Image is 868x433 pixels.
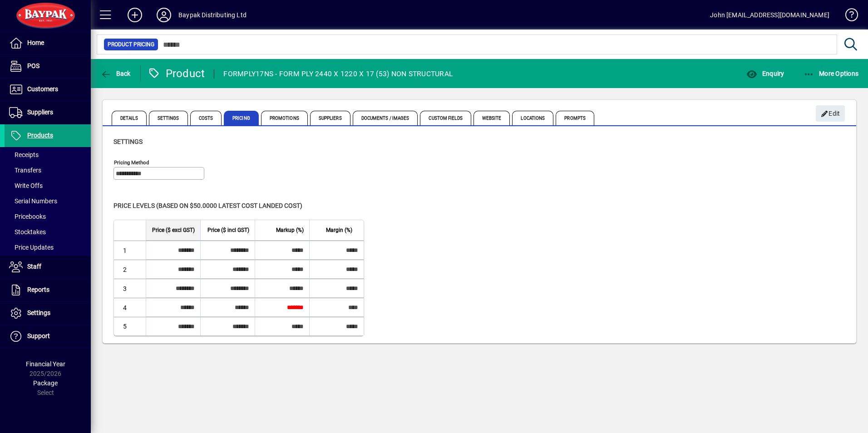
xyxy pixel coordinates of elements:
button: Edit [816,105,845,122]
span: Products [27,132,53,139]
span: More Options [804,70,859,77]
a: Price Updates [5,240,91,255]
span: Prompts [556,111,594,125]
span: Home [27,39,44,46]
span: Promotions [261,111,308,125]
span: Settings [113,138,143,145]
span: Costs [190,111,222,125]
button: More Options [801,65,861,82]
span: Suppliers [310,111,350,125]
app-page-header-button: Back [91,65,141,82]
span: Back [100,70,131,77]
a: Reports [5,279,91,301]
span: Price ($ incl GST) [207,225,249,235]
span: Settings [149,111,188,125]
span: Product Pricing [108,40,154,49]
td: 2 [114,260,146,279]
a: Settings [5,302,91,325]
a: Customers [5,78,91,101]
span: POS [27,62,39,69]
span: Transfers [9,167,41,174]
span: Details [112,111,147,125]
span: Pricebooks [9,213,46,220]
span: Margin (%) [326,225,352,235]
span: Receipts [9,151,39,158]
span: Price Updates [9,244,54,251]
button: Profile [149,7,178,23]
div: John [EMAIL_ADDRESS][DOMAIN_NAME] [710,8,829,22]
span: Price levels (based on $50.0000 Latest cost landed cost) [113,202,302,209]
td: 3 [114,279,146,298]
a: Home [5,32,91,54]
div: Baypak Distributing Ltd [178,8,247,22]
button: Add [120,7,149,23]
span: Price ($ excl GST) [152,225,195,235]
a: Knowledge Base [838,2,857,31]
a: Receipts [5,147,91,162]
span: Customers [27,85,58,93]
span: Serial Numbers [9,197,57,205]
a: Stocktakes [5,224,91,240]
div: FORMPLY17NS - FORM PLY 2440 X 1220 X 17 (53) NON STRUCTURAL [223,67,453,81]
span: Staff [27,263,41,270]
span: Locations [512,111,553,125]
button: Back [98,65,133,82]
span: Stocktakes [9,228,46,236]
span: Suppliers [27,108,53,116]
div: Product [148,66,205,81]
span: Financial Year [26,360,65,368]
span: Enquiry [746,70,784,77]
span: Pricing [224,111,259,125]
span: Support [27,332,50,340]
span: Package [33,379,58,387]
a: Pricebooks [5,209,91,224]
span: Documents / Images [353,111,418,125]
td: 4 [114,298,146,317]
span: Settings [27,309,50,316]
a: Support [5,325,91,348]
a: Transfers [5,162,91,178]
span: Edit [821,106,840,121]
button: Enquiry [744,65,786,82]
span: Reports [27,286,49,293]
a: Staff [5,256,91,278]
span: Website [473,111,510,125]
td: 1 [114,241,146,260]
mat-label: Pricing method [114,159,149,166]
td: 5 [114,317,146,335]
span: Custom Fields [420,111,471,125]
a: Suppliers [5,101,91,124]
a: Serial Numbers [5,193,91,209]
span: Write Offs [9,182,43,189]
a: POS [5,55,91,78]
span: Markup (%) [276,225,304,235]
a: Write Offs [5,178,91,193]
